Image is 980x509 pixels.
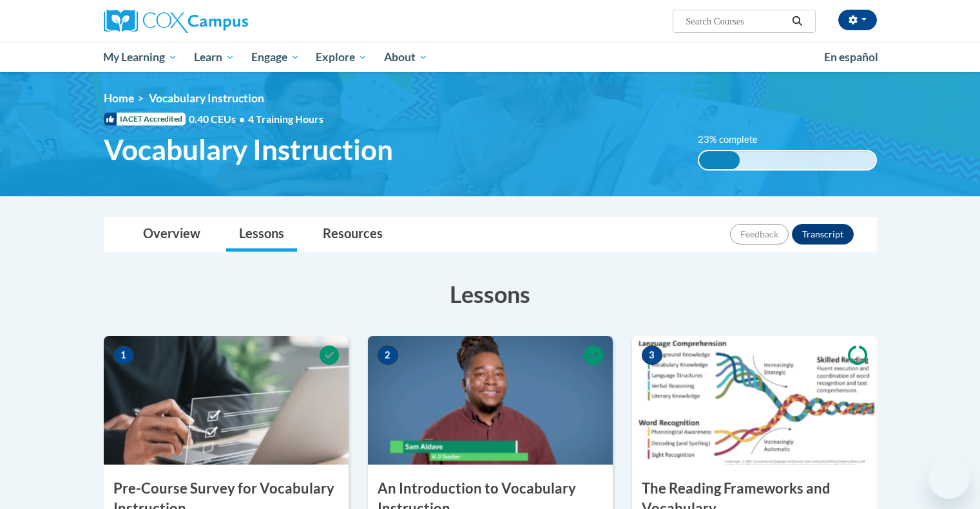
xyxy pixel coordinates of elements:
a: Cox Campus [104,10,349,33]
button: Feedback [730,224,789,245]
a: Engage [243,42,308,72]
a: Home [104,91,134,105]
span: 1 [113,346,134,365]
span: 3 [642,346,662,365]
img: Course Image [104,336,349,465]
button: Search [787,14,807,29]
span: Engage [251,50,300,65]
span: IACET Accredited [104,113,186,125]
span: Explore [316,50,367,65]
span: Vocabulary Instruction [104,133,393,167]
button: Account Settings [838,10,877,30]
img: Cox Campus [104,10,248,33]
span: Learn [194,50,235,65]
button: Transcript [792,224,854,245]
div: 23% complete [699,151,740,169]
label: 23% complete [698,133,772,147]
a: Overview [130,217,213,252]
input: Search Courses [684,14,787,29]
span: 0.40 CEUs [189,112,248,126]
img: Course Image [632,336,877,465]
a: Resources [310,217,396,252]
span: About [384,50,428,65]
h3: Lessons [104,278,877,310]
span: • [239,113,245,125]
span: 4 Training Hours [248,113,323,125]
span: 2 [378,346,398,365]
iframe: Button to launch messaging window [928,458,970,499]
a: Lessons [226,217,297,252]
img: Course Image [368,336,613,465]
span: Vocabulary Instruction [149,91,264,105]
a: About [376,42,436,72]
a: Learn [186,42,243,72]
a: En español [816,44,887,71]
a: Explore [307,42,376,72]
span: En español [824,50,878,64]
div: Main menu [84,42,896,72]
a: My Learning [95,42,186,72]
span: My Learning [103,50,177,65]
